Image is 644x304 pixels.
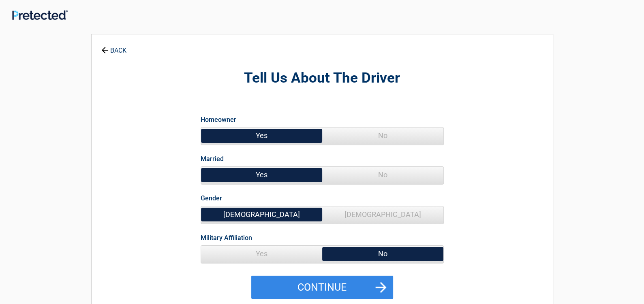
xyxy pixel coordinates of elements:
[322,167,443,183] span: No
[136,69,508,88] h2: Tell Us About The Driver
[12,10,68,20] img: Main Logo
[322,128,443,144] span: No
[201,206,322,223] span: [DEMOGRAPHIC_DATA]
[201,246,322,262] span: Yes
[201,232,252,243] label: Military Affiliation
[201,114,236,125] label: Homeowner
[201,167,322,183] span: Yes
[251,276,393,299] button: Continue
[201,128,322,144] span: Yes
[201,153,224,164] label: Married
[322,246,443,262] span: No
[201,193,222,204] label: Gender
[100,40,128,54] a: BACK
[322,206,443,223] span: [DEMOGRAPHIC_DATA]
